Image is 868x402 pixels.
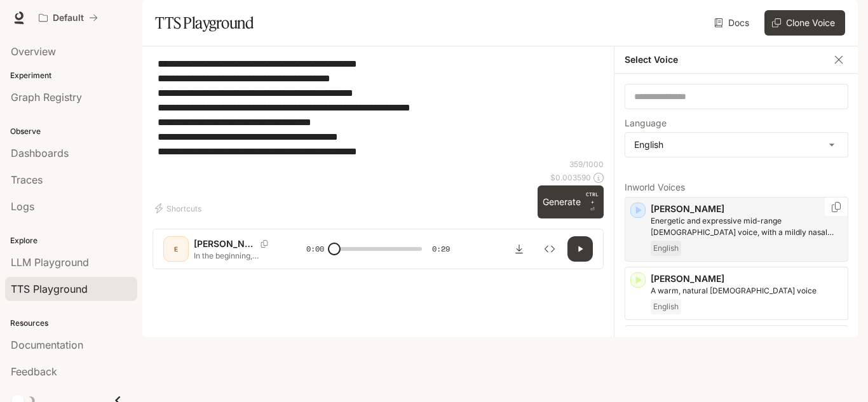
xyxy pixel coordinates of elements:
[506,236,532,262] button: Download audio
[194,238,255,250] p: [PERSON_NAME]
[586,191,599,213] p: ⏎
[651,215,843,238] p: Energetic and expressive mid-range male voice, with a mildly nasal quality
[194,250,276,261] p: In the beginning, [DEMOGRAPHIC_DATA] created the heavens and the earth. The earth was formless an...
[537,236,562,262] button: Inspect
[651,203,843,215] p: [PERSON_NAME]
[153,198,207,218] button: Shortcuts
[651,241,681,256] span: English
[625,133,848,157] div: English
[651,299,681,314] span: English
[53,13,84,23] p: Default
[830,202,843,212] button: Copy Voice ID
[651,272,843,285] p: [PERSON_NAME]
[625,119,667,128] p: Language
[712,10,754,36] a: Docs
[432,243,450,255] span: 0:29
[155,10,254,36] h1: TTS Playground
[255,240,273,248] button: Copy Voice ID
[586,191,599,206] p: CTRL +
[538,185,604,218] button: GenerateCTRL +⏎
[569,159,604,170] p: 359 / 1000
[33,5,104,30] button: All workspaces
[166,239,186,259] div: E
[306,243,324,255] span: 0:00
[625,183,848,192] p: Inworld Voices
[764,10,845,36] button: Clone Voice
[651,285,843,297] p: A warm, natural female voice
